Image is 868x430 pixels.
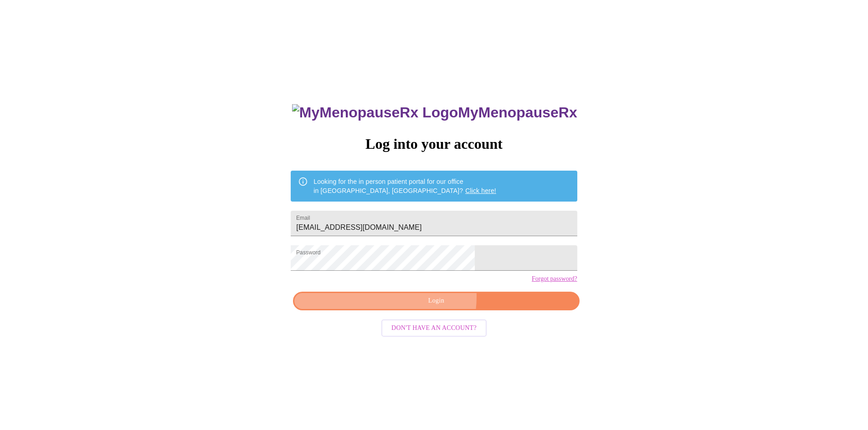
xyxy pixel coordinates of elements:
[381,319,487,337] button: Don't have an account?
[313,173,496,199] div: Looking for the in person patient portal for our office in [GEOGRAPHIC_DATA], [GEOGRAPHIC_DATA]?
[293,292,579,310] button: Login
[532,275,577,283] a: Forgot password?
[292,104,577,121] h3: MyMenopauseRx
[391,323,477,334] span: Don't have an account?
[291,136,577,152] h3: Log into your account
[465,187,496,194] a: Click here!
[292,104,458,121] img: MyMenopauseRx Logo
[303,295,569,307] span: Login
[379,323,489,331] a: Don't have an account?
